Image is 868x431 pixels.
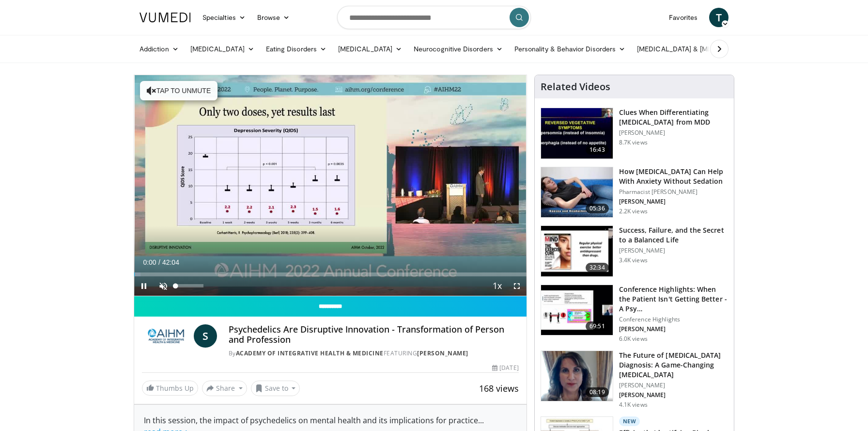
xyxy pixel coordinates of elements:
[236,349,384,357] a: Academy of Integrative Health & Medicine
[541,285,613,335] img: 4362ec9e-0993-4580-bfd4-8e18d57e1d49.150x105_q85_crop-smart_upscale.jpg
[619,188,728,196] p: Pharmacist [PERSON_NAME]
[541,351,728,409] a: 08:19 The Future of [MEDICAL_DATA] Diagnosis: A Game-Changing [MEDICAL_DATA] [PERSON_NAME] [PERSO...
[586,145,609,155] span: 16:43
[619,325,728,333] p: [PERSON_NAME]
[619,335,648,343] p: 6.0K views
[162,258,179,266] span: 42:04
[142,324,190,348] img: Academy of Integrative Health & Medicine
[541,167,613,218] img: 7bfe4765-2bdb-4a7e-8d24-83e30517bd33.150x105_q85_crop-smart_upscale.jpg
[229,349,519,358] div: By FEATURING
[509,39,631,59] a: Personality & Behavior Disorders
[134,276,154,296] button: Pause
[337,6,531,29] input: Search topics, interventions
[586,387,609,397] span: 08:19
[619,208,648,215] p: 2.2K views
[154,276,173,296] button: Unmute
[631,39,770,59] a: [MEDICAL_DATA] & [MEDICAL_DATA]
[143,258,156,266] span: 0:00
[488,276,507,296] button: Playback Rate
[619,382,728,389] p: [PERSON_NAME]
[251,8,296,27] a: Browse
[709,8,728,27] a: T
[332,39,408,59] a: [MEDICAL_DATA]
[134,272,527,276] div: Progress Bar
[260,39,332,59] a: Eating Disorders
[251,381,300,396] button: Save to
[619,416,640,426] p: New
[541,226,613,276] img: 7307c1c9-cd96-462b-8187-bd7a74dc6cb1.150x105_q85_crop-smart_upscale.jpg
[586,263,609,272] span: 32:34
[619,316,728,323] p: Conference Highlights
[185,39,260,59] a: [MEDICAL_DATA]
[619,247,728,255] p: [PERSON_NAME]
[140,81,217,100] button: Tap to unmute
[417,349,468,357] a: [PERSON_NAME]
[197,8,251,27] a: Specialties
[541,225,728,277] a: 32:34 Success, Failure, and the Secret to a Balanced Life [PERSON_NAME] 3.4K views
[142,381,198,396] a: Thumbs Up
[619,198,728,206] p: [PERSON_NAME]
[619,256,648,264] p: 3.4K views
[408,39,509,59] a: Neurocognitive Disorders
[541,167,728,218] a: 05:36 How [MEDICAL_DATA] Can Help With Anxiety Without Sedation Pharmacist [PERSON_NAME] [PERSON_...
[134,39,185,59] a: Addiction
[541,108,613,159] img: a6520382-d332-4ed3-9891-ee688fa49237.150x105_q85_crop-smart_upscale.jpg
[619,401,648,409] p: 4.1K views
[619,139,648,146] p: 8.7K views
[507,276,527,296] button: Fullscreen
[619,129,728,137] p: [PERSON_NAME]
[586,204,609,213] span: 05:36
[619,351,728,380] h3: The Future of [MEDICAL_DATA] Diagnosis: A Game-Changing [MEDICAL_DATA]
[541,285,728,343] a: 69:51 Conference Highlights: When the Patient Isn't Getting Better - A Psy… Conference Highlights...
[619,285,728,314] h3: Conference Highlights: When the Patient Isn't Getting Better - A Psy…
[619,108,728,127] h3: Clues When Differentiating [MEDICAL_DATA] from MDD
[541,81,610,93] h4: Related Videos
[194,324,217,348] a: S
[619,225,728,245] h3: Success, Failure, and the Secret to a Balanced Life
[229,324,519,345] h4: Psychedelics Are Disruptive Innovation - Transformation of Person and Profession
[586,321,609,331] span: 69:51
[479,383,519,394] span: 168 views
[619,391,728,399] p: [PERSON_NAME]
[175,284,203,287] div: Volume Level
[202,381,247,396] button: Share
[663,8,703,27] a: Favorites
[541,351,613,401] img: db580a60-f510-4a79-8dc4-8580ce2a3e19.png.150x105_q85_crop-smart_upscale.png
[158,258,160,266] span: /
[139,13,191,22] img: VuMedi Logo
[134,75,527,296] video-js: Video Player
[619,167,728,186] h3: How [MEDICAL_DATA] Can Help With Anxiety Without Sedation
[541,108,728,159] a: 16:43 Clues When Differentiating [MEDICAL_DATA] from MDD [PERSON_NAME] 8.7K views
[492,364,518,372] div: [DATE]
